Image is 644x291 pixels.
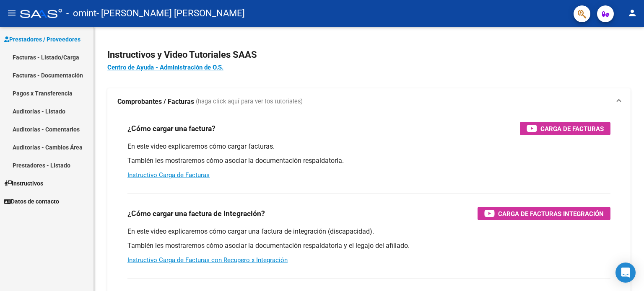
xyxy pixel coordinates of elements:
span: - omint [66,4,96,23]
p: En este video explicaremos cómo cargar una factura de integración (discapacidad). [127,227,610,236]
p: También les mostraremos cómo asociar la documentación respaldatoria y el legajo del afiliado. [127,241,610,250]
span: Datos de contacto [4,197,59,206]
span: - [PERSON_NAME] [PERSON_NAME] [96,4,245,23]
mat-expansion-panel-header: Comprobantes / Facturas (haga click aquí para ver los tutoriales) [107,88,631,115]
span: Instructivos [4,179,43,188]
a: Instructivo Carga de Facturas con Recupero x Integración [127,256,288,264]
strong: Comprobantes / Facturas [117,97,194,106]
div: Open Intercom Messenger [615,263,636,283]
h3: ¿Cómo cargar una factura de integración? [127,208,265,219]
a: Instructivo Carga de Facturas [127,171,210,179]
span: (haga click aquí para ver los tutoriales) [196,97,303,106]
mat-icon: person [627,8,637,18]
mat-icon: menu [7,8,17,18]
h3: ¿Cómo cargar una factura? [127,123,216,134]
a: Centro de Ayuda - Administración de O.S. [107,64,223,71]
span: Prestadores / Proveedores [4,35,80,44]
h2: Instructivos y Video Tutoriales SAAS [107,47,631,63]
p: En este video explicaremos cómo cargar facturas. [127,142,610,151]
button: Carga de Facturas Integración [478,207,610,220]
button: Carga de Facturas [520,122,610,135]
p: También les mostraremos cómo asociar la documentación respaldatoria. [127,156,610,165]
span: Carga de Facturas Integración [498,209,604,219]
span: Carga de Facturas [540,124,604,134]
